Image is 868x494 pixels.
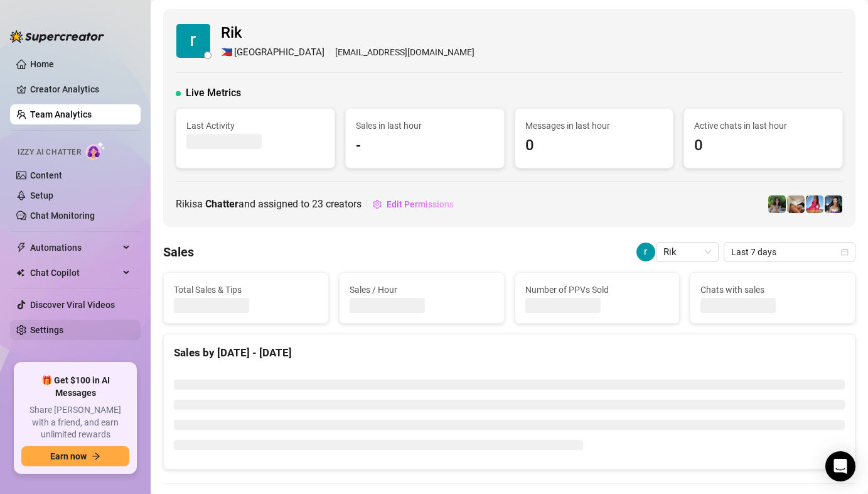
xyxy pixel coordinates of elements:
span: Chats with sales [700,283,845,297]
span: 🇵🇭 [221,45,233,60]
span: Sales in last hour [356,119,494,133]
img: Rik [176,24,210,58]
img: Chloe (Free) [768,195,786,213]
div: Sales by [DATE] - [DATE] [174,344,845,361]
span: 23 [312,198,323,210]
span: Last 7 days [731,243,848,261]
a: Setup [30,190,53,200]
span: Total Sales & Tips [174,283,318,297]
img: Rik [636,243,655,261]
a: Content [30,170,62,180]
span: Sales / Hour [350,283,494,297]
span: 🎁 Get $100 in AI Messages [21,375,129,399]
span: Number of PPVs Sold [525,283,670,297]
span: setting [373,200,382,209]
span: Share [PERSON_NAME] with a friend, and earn unlimited rewards [21,404,129,441]
a: Home [30,59,54,69]
button: Edit Permissions [372,194,454,214]
b: Chatter [205,198,238,210]
img: Maddie (Free) [825,195,842,213]
span: Edit Permissions [387,199,454,209]
span: 0 [525,134,663,158]
a: Creator Analytics [30,79,131,99]
span: [GEOGRAPHIC_DATA] [234,45,324,60]
a: Chat Monitoring [30,211,95,221]
img: logo-BBDzfeDw.svg [10,30,104,43]
img: Maddie (VIP) [806,195,823,213]
span: Chat Copilot [30,263,119,283]
button: Earn nowarrow-right [21,446,129,466]
span: calendar [841,248,849,256]
span: Rik is a and assigned to creators [176,196,362,212]
span: Automations [30,238,119,258]
span: Live Metrics [186,85,241,101]
img: Chloe (VIP) [787,195,805,213]
span: 0 [694,134,832,158]
img: Chat Copilot [16,268,24,277]
a: Settings [30,325,63,335]
a: Discover Viral Videos [30,300,115,310]
span: Earn now [50,451,87,461]
span: Last Activity [186,119,324,133]
img: AI Chatter [86,141,105,160]
span: Rik [663,243,711,261]
div: Open Intercom Messenger [825,451,855,481]
div: [EMAIL_ADDRESS][DOMAIN_NAME] [221,45,474,60]
span: thunderbolt [16,243,26,253]
span: Messages in last hour [525,119,663,133]
span: - [356,134,494,158]
span: arrow-right [92,452,100,461]
span: Active chats in last hour [694,119,832,133]
span: Izzy AI Chatter [18,146,81,158]
span: Rik [221,21,474,45]
a: Team Analytics [30,109,92,119]
h4: Sales [163,243,194,261]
